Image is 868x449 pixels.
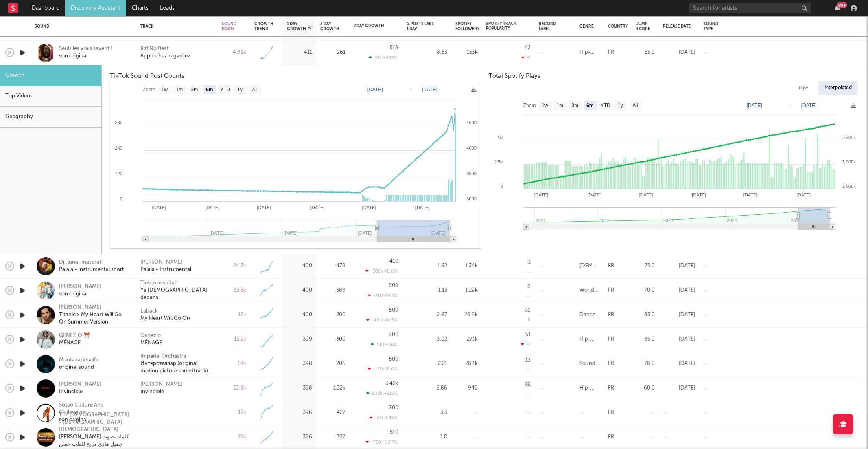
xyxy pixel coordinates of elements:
div: Genre [579,24,594,29]
a: Palala - Instrumental [140,266,191,273]
a: My Heart Will Go On [140,315,190,322]
text: YTD [220,87,230,92]
div: [PERSON_NAME] [59,381,101,388]
text: → [408,87,413,92]
div: [PERSON_NAME] [59,283,101,291]
div: 396 [287,408,312,418]
text: [DATE] [422,87,437,92]
div: -25 ( -3.45 % ) [370,415,398,420]
text: [DATE] [743,192,758,197]
span: % Posts Last 1 Day [407,22,435,31]
div: FR [608,335,614,344]
text: 0 [501,184,503,189]
text: [DATE] [257,205,271,210]
div: original sound [59,364,98,371]
div: Ya [DEMOGRAPHIC_DATA] dedans [140,287,214,302]
div: 4.82k [222,48,246,57]
div: Record Label [539,22,559,31]
div: -788 ( -60.7 % ) [366,440,398,445]
div: FR [608,432,614,442]
div: 18k [222,359,246,369]
div: Sound Posts [222,22,236,31]
div: Country [608,24,628,29]
text: [DATE] [587,192,601,197]
div: Sosso Culture And Civilization [59,402,130,416]
div: [DATE] [663,383,695,393]
div: FR [608,261,614,271]
div: -1 [521,55,531,60]
div: [DATE] [663,261,695,271]
div: 26.9k [455,310,478,320]
div: 13.2k [222,335,246,344]
text: 2.5k [494,159,503,164]
div: 396 [287,432,312,442]
div: Dj_luna_maserati [59,259,124,266]
a: Kiff No Beat [140,45,169,53]
div: 1.8 [407,432,447,442]
a: Montazarkhalifeoriginal sound [59,357,98,371]
text: → [787,103,792,108]
div: Invincible [140,388,164,396]
div: Laback [140,308,158,315]
div: 3.02 [407,335,447,344]
text: All [632,103,638,108]
text: All [252,87,257,92]
text: 1w [162,87,168,92]
div: 1 Day Growth [287,22,313,31]
a: [PERSON_NAME]Invincible [59,381,101,396]
div: Sound [35,24,128,29]
div: 200 [320,310,345,320]
div: MÉNAGE [140,339,162,347]
div: Track [140,24,210,29]
div: Soundtrack [579,359,600,369]
div: 206 [320,359,345,369]
div: Interpolated [818,81,858,95]
div: Dance [579,310,595,320]
div: FR [608,359,614,369]
a: Dj_luna_maseratiPalala - Instrumental short [59,259,124,273]
div: 1.34k [455,261,478,271]
a: Imperial Orchestra [140,353,186,360]
text: 2 800k [842,184,856,189]
div: Интерстеллар (original motion picture soundtrack) [live] [140,360,214,375]
a: [PERSON_NAME] [140,381,182,388]
div: -113 ( -18.4 % ) [368,366,398,372]
div: 400 [287,261,312,271]
text: YTD [601,103,610,108]
div: 1.29k [455,286,478,295]
div: FR [608,408,614,418]
div: 509 [389,283,398,288]
div: Growth Trend [254,22,275,31]
div: 2.67 [407,310,447,320]
div: 3.3 [407,408,447,418]
div: Hip-Hop/Rap [579,383,600,393]
text: [DATE] [415,205,430,210]
text: 0 [120,196,122,201]
div: Release Date [663,24,691,29]
div: 398 [287,383,312,393]
div: Tiesco le sultan [140,280,178,287]
div: MÉNAGE [59,339,90,347]
button: 99+ [835,5,840,11]
div: 2.33k ( +215 % ) [366,391,398,396]
div: 500 [389,308,398,313]
div: 1.62 [407,261,447,271]
text: 1m [556,103,563,108]
input: Search for artists [689,3,811,13]
div: 399 [287,335,312,344]
text: 3 200k [842,135,856,140]
text: 360 [115,120,122,125]
div: 99 + [837,2,847,8]
text: [DATE] [367,87,383,92]
div: Sound Type [704,22,718,31]
div: 60.0 [636,383,655,393]
text: Zoom [523,103,536,108]
div: Spotify Track Popularity [486,21,518,31]
div: FR [608,383,614,393]
div: [DATE] [663,286,695,295]
div: 26 [525,382,531,387]
div: 13 [525,358,531,363]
